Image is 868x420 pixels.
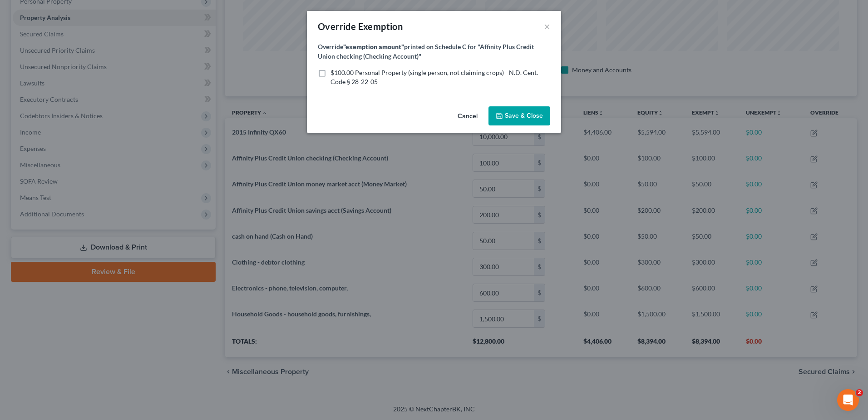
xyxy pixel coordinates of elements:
[318,20,403,33] div: Override Exemption
[505,112,543,120] span: Save & Close
[330,69,538,85] span: $100.00 Personal Property (single person, not claiming crops) - N.D. Cent. Code § 28-22-05
[837,389,859,411] iframe: Intercom live chat
[544,21,550,32] button: ×
[318,42,550,61] label: Override printed on Schedule C for "Affinity Plus Credit Union checking (Checking Account)"
[450,107,485,125] button: Cancel
[488,106,550,125] button: Save & Close
[856,389,863,396] span: 2
[343,43,404,50] strong: "exemption amount"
